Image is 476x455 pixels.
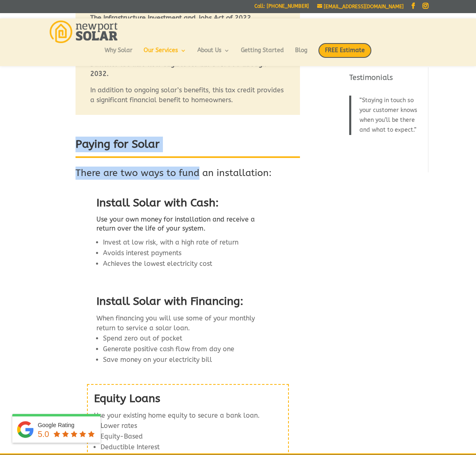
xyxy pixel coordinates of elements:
span: FREE Estimate [318,43,371,58]
strong: The Infrastructure Investment and Jobs Act of 2022 has the Federal Investment Credit for Solar pr... [90,14,261,41]
img: Newport Solar | Solar Energy Optimized. [50,21,117,43]
span: Spend zero out of pocket [103,334,182,342]
li: Invest at low risk, with a high rate of return [103,237,263,248]
li: Equity-Based [101,431,282,442]
strong: Paying for Solar [76,137,160,151]
a: Call: [PHONE_NUMBER] [254,4,309,12]
a: About Us [197,48,230,62]
span: Install Solar with Financing: [96,295,243,308]
a: Our Services [144,48,186,62]
p: When financing you will use some of your monthly return to service a solar loan. [96,313,263,333]
h3: There are two ways to fund an installation: [76,167,300,184]
div: Google Rating [38,421,96,429]
a: Getting Started [241,48,284,62]
p: In addition to ongoing solar’s benefits, this tax credit provides a significant financial benefit... [90,85,285,105]
strong: Equity Loans [94,392,160,405]
h5: Use your own money for installation and receive a return over the life of your system. [96,215,263,238]
a: FREE Estimate [318,43,371,66]
li: Lower rates [101,421,282,431]
h4: Testimonials [349,73,423,87]
span: Save money on your electricity bill [103,356,212,364]
span: 5.0 [38,430,49,439]
span: Install Solar with Cash: [96,196,219,209]
a: Why Solar [105,48,133,62]
blockquote: Staying in touch so your customer knows when you’ll be there and what to expect. [349,96,423,135]
a: [EMAIL_ADDRESS][DOMAIN_NAME] [317,4,404,9]
a: Blog [295,48,307,62]
li: Deductible Interest [101,442,282,453]
li: Achieves the lowest electricity cost [103,258,263,269]
li: Avoids interest payments [103,248,263,258]
p: Use your existing home equity to secure a bank loan. [94,411,282,421]
span: Generate positive cash flow from day one [103,345,234,353]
